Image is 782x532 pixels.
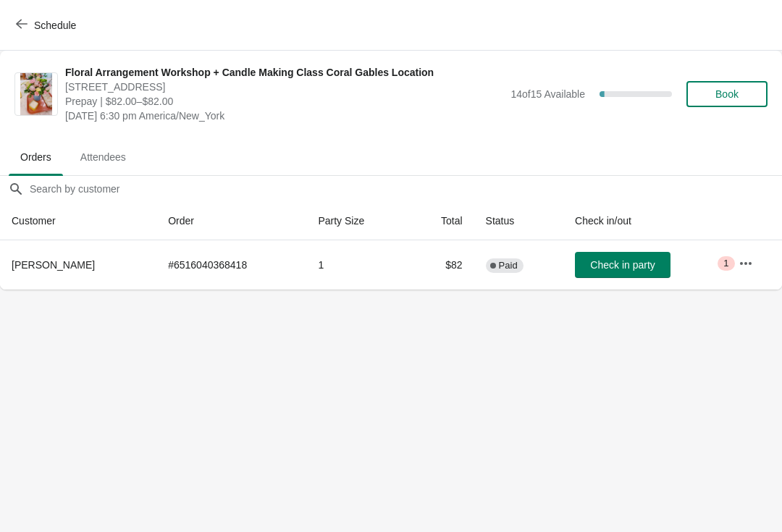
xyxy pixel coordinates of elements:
[34,20,76,31] span: Schedule
[65,65,503,80] span: Floral Arrangement Workshop + Candle Making Class Coral Gables Location
[590,259,655,271] span: Check in party
[408,202,474,240] th: Total
[7,12,88,38] button: Schedule
[575,252,670,278] button: Check in party
[474,202,563,240] th: Status
[408,240,474,290] td: $82
[723,258,728,269] span: 1
[156,240,306,290] td: # 6516040368418
[715,88,739,100] span: Book
[156,202,306,240] th: Order
[499,260,518,271] span: Paid
[20,73,52,115] img: Floral Arrangement Workshop + Candle Making Class Coral Gables Location
[563,202,727,240] th: Check in/out
[65,94,503,109] span: Prepay | $82.00–$82.00
[510,88,585,100] span: 14 of 15 Available
[686,81,768,107] button: Book
[12,259,95,271] span: [PERSON_NAME]
[306,202,408,240] th: Party Size
[65,80,503,94] span: [STREET_ADDRESS]
[9,144,63,170] span: Orders
[29,176,782,202] input: Search by customer
[69,144,138,170] span: Attendees
[306,240,408,290] td: 1
[65,109,503,123] span: [DATE] 6:30 pm America/New_York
